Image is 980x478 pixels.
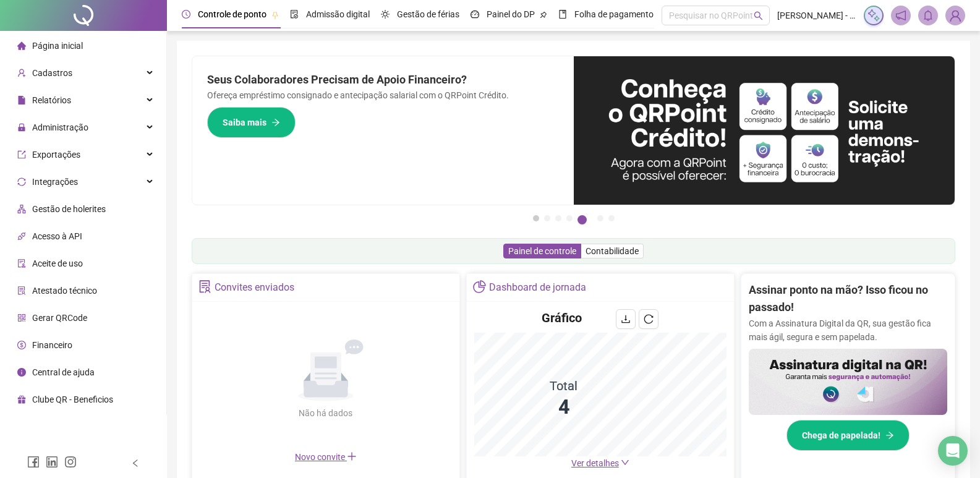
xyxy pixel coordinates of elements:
button: 3 [555,215,561,221]
button: Saiba mais [207,107,296,138]
span: plus [347,451,357,461]
span: info-circle [17,368,26,377]
button: Chega de papelada! [786,420,910,451]
span: instagram [64,456,77,468]
span: Financeiro [32,340,72,350]
span: Painel de controle [508,246,576,256]
span: pushpin [540,11,547,19]
span: Contabilidade [586,246,639,256]
span: file-done [290,10,299,19]
span: solution [198,280,211,293]
span: dollar [17,341,26,349]
span: Ver detalhes [571,458,619,468]
img: banner%2F02c71560-61a6-44d4-94b9-c8ab97240462.png [749,349,947,415]
span: notification [895,10,906,21]
span: Painel do DP [487,9,535,19]
span: Aceite de uso [32,258,83,268]
span: user-add [17,69,26,77]
span: lock [17,123,26,132]
span: facebook [27,456,40,468]
h4: Gráfico [542,309,582,326]
div: Não há dados [269,406,383,420]
span: left [131,459,140,467]
span: Clube QR - Beneficios [32,395,113,404]
span: gift [17,395,26,404]
span: Acesso à API [32,231,82,241]
span: export [17,150,26,159]
span: Gestão de férias [397,9,459,19]
span: reload [644,314,654,324]
span: apartment [17,205,26,213]
span: Página inicial [32,41,83,51]
span: Folha de pagamento [574,9,654,19]
span: sun [381,10,390,19]
span: clock-circle [182,10,190,19]
a: Ver detalhes down [571,458,629,468]
img: 94976 [946,6,965,25]
span: down [621,458,629,467]
span: arrow-right [885,431,894,440]
p: Ofereça empréstimo consignado e antecipação salarial com o QRPoint Crédito. [207,88,559,102]
div: Dashboard de jornada [489,277,586,298]
span: qrcode [17,314,26,322]
span: Saiba mais [223,116,266,129]
span: Exportações [32,150,80,160]
span: dashboard [471,10,479,19]
span: linkedin [46,456,58,468]
span: bell [922,10,934,21]
span: Atestado técnico [32,286,97,296]
span: pie-chart [473,280,486,293]
img: banner%2F11e687cd-1386-4cbd-b13b-7bd81425532d.png [574,56,955,205]
span: Relatórios [32,95,71,105]
span: sync [17,177,26,186]
button: 4 [566,215,573,221]
span: book [558,10,567,19]
button: 6 [597,215,603,221]
span: search [754,11,763,20]
button: 2 [544,215,550,221]
span: arrow-right [271,118,280,127]
span: download [621,314,631,324]
p: Com a Assinatura Digital da QR, sua gestão fica mais ágil, segura e sem papelada. [749,317,947,344]
span: api [17,232,26,241]
h2: Assinar ponto na mão? Isso ficou no passado! [749,281,947,317]
span: home [17,41,26,50]
div: Open Intercom Messenger [938,436,968,466]
span: solution [17,286,26,295]
span: Novo convite [295,452,357,462]
span: Administração [32,122,88,132]
span: Integrações [32,177,78,187]
button: 1 [533,215,539,221]
span: Gerar QRCode [32,313,87,323]
span: file [17,96,26,105]
span: Cadastros [32,68,72,78]
span: Chega de papelada! [802,429,880,442]
span: Controle de ponto [198,9,266,19]
div: Convites enviados [215,277,294,298]
h2: Seus Colaboradores Precisam de Apoio Financeiro? [207,71,559,88]
span: pushpin [271,11,279,19]
span: Central de ajuda [32,367,95,377]
span: Admissão digital [306,9,370,19]
span: Gestão de holerites [32,204,106,214]
span: [PERSON_NAME] - Postal Servicos [777,9,856,22]
span: audit [17,259,26,268]
button: 7 [608,215,615,221]
img: sparkle-icon.fc2bf0ac1784a2077858766a79e2daf3.svg [867,9,880,22]
button: 5 [577,215,587,224]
